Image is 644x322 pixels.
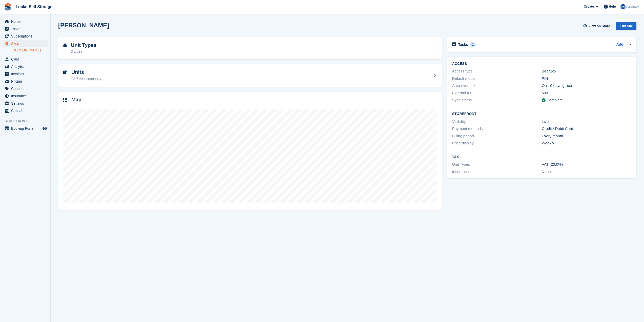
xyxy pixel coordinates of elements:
[616,22,636,32] a: Edit Site
[3,18,48,25] a: menu
[58,37,442,60] a: Unit Types 3 types
[542,140,631,146] div: Weekly
[452,62,631,66] h2: ACCESS
[452,162,542,167] div: Unit Types
[11,92,41,100] span: Insurance
[542,162,631,167] div: VAT (20.0%)
[11,63,41,70] span: Analytics
[3,33,48,40] a: menu
[452,112,631,116] h2: Storefront
[11,107,41,114] span: Capital
[63,98,67,102] img: map-icn-33ee37083ee616e46c38cad1a60f524a97daa1e2b2c8c0bc3eb3415660979fc1.svg
[11,33,41,40] span: Subscriptions
[12,48,48,53] a: [PERSON_NAME]
[71,69,101,75] h2: Units
[4,3,12,11] img: stora-icon-8386f47178a22dfd0bd8f6a31ec36ba5ce8667c1dd55bd0f319d3a0aa187defe.svg
[3,125,48,132] a: menu
[3,78,48,85] a: menu
[458,42,468,47] h2: Tasks
[3,40,48,47] a: menu
[11,100,41,107] span: Settings
[452,97,542,103] div: Sync status
[11,78,41,85] span: Pricing
[58,92,442,210] a: Map
[452,76,542,82] div: Default mode
[58,64,442,87] a: Units 98.71% occupancy
[11,25,41,32] span: Tasks
[588,24,610,29] span: View on Store
[452,119,542,125] div: Visibility
[5,119,50,124] span: Storefront
[626,4,639,9] span: Account
[542,126,631,132] div: Credit / Debit Card
[3,25,48,32] a: menu
[616,42,623,48] a: Add
[609,4,616,9] span: Help
[583,22,612,30] a: View on Store
[71,42,96,48] h2: Unit Types
[452,83,542,89] div: Auto-overlock
[542,76,631,82] div: PIN
[71,49,96,54] div: 3 types
[42,125,48,131] a: Preview store
[3,107,48,114] a: menu
[11,125,41,132] span: Booking Portal
[63,70,67,74] img: unit-icn-7be61d7bf1b0ce9d3e12c5938cc71ed9869f7b940bace4675aadf7bd6d80202e.svg
[3,63,48,70] a: menu
[11,56,41,63] span: CRM
[542,119,631,125] div: Live
[3,100,48,107] a: menu
[452,140,542,146] div: Price display
[11,40,41,47] span: Sites
[542,90,631,96] div: 593
[11,18,41,25] span: Home
[63,43,67,47] img: unit-type-icn-2b2737a686de81e16bb02015468b77c625bbabd49415b5ef34ead5e3b44a266d.svg
[547,97,563,103] div: Complete
[452,155,631,159] h2: Tax
[542,133,631,139] div: Every month
[584,4,594,9] span: Create
[71,76,101,82] div: 98.71% occupancy
[58,22,109,29] h2: [PERSON_NAME]
[542,68,631,74] div: BearBox
[11,70,41,78] span: Invoices
[470,42,476,47] div: 1
[620,4,626,9] img: Jonny Bleach
[71,97,81,103] h2: Map
[452,90,542,96] div: External ID
[616,22,636,30] div: Edit Site
[542,169,631,175] div: None
[452,126,542,132] div: Payment methods
[452,68,542,74] div: Access type
[3,70,48,78] a: menu
[3,85,48,92] a: menu
[452,169,542,175] div: Insurance
[542,83,631,89] div: On - 0 days grace
[452,133,542,139] div: Billing period
[3,92,48,100] a: menu
[11,85,41,92] span: Coupons
[14,3,54,11] a: Lockd Self Storage
[3,56,48,63] a: menu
